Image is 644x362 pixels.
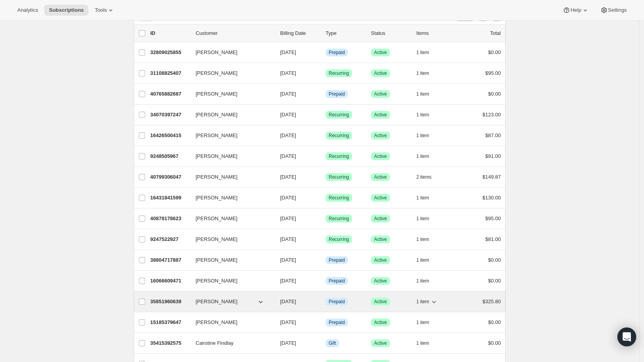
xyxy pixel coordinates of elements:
button: 1 item [416,192,438,203]
div: 16066609471[PERSON_NAME][DATE]InfoPrepaidSuccessActive1 item$0.00 [150,275,501,286]
p: 16066609471 [150,277,189,285]
p: 9248505967 [150,152,189,160]
span: Active [374,91,387,97]
button: [PERSON_NAME] [191,295,269,308]
span: Subscriptions [49,7,84,13]
span: Gift [329,340,336,346]
button: 1 item [416,109,438,120]
span: Recurring [329,70,349,76]
span: [DATE] [280,153,296,159]
span: $95.00 [485,70,501,76]
button: 1 item [416,317,438,328]
span: Analytics [17,7,38,13]
button: 1 item [416,275,438,286]
p: 9247522927 [150,235,189,243]
p: ID [150,29,189,37]
span: Active [374,278,387,284]
span: Recurring [329,195,349,201]
span: $123.00 [482,112,501,118]
p: 35415392575 [150,339,189,347]
span: Prepaid [329,299,345,305]
span: $95.00 [485,215,501,221]
span: Active [374,319,387,326]
span: [PERSON_NAME] [196,298,237,306]
span: $0.00 [488,91,501,97]
span: [DATE] [280,215,296,221]
button: 1 item [416,213,438,224]
span: $0.00 [488,49,501,55]
button: [PERSON_NAME] [191,129,269,142]
span: $0.00 [488,340,501,346]
button: [PERSON_NAME] [191,212,269,225]
button: [PERSON_NAME] [191,316,269,329]
button: 1 item [416,151,438,162]
span: Recurring [329,153,349,159]
div: 32809025855[PERSON_NAME][DATE]InfoPrepaidSuccessActive1 item$0.00 [150,47,501,58]
span: [PERSON_NAME] [196,69,237,77]
span: $325.80 [482,299,501,304]
span: [PERSON_NAME] [196,152,237,160]
div: 34070397247[PERSON_NAME][DATE]SuccessRecurringSuccessActive1 item$123.00 [150,109,501,120]
p: 16431841599 [150,194,189,202]
button: Cairstine Findlay [191,337,269,349]
span: Active [374,215,387,222]
span: [PERSON_NAME] [196,235,237,243]
button: [PERSON_NAME] [191,67,269,80]
span: Active [374,257,387,263]
div: 40765882687[PERSON_NAME][DATE]InfoPrepaidSuccessActive1 item$0.00 [150,89,501,100]
p: 38804717887 [150,256,189,264]
button: 1 item [416,296,438,307]
span: Recurring [329,112,349,118]
span: [PERSON_NAME] [196,194,237,202]
span: [PERSON_NAME] [196,132,237,139]
span: Active [374,195,387,201]
p: 15185379647 [150,319,189,326]
button: [PERSON_NAME] [191,150,269,163]
span: [DATE] [280,112,296,118]
button: 1 item [416,255,438,266]
span: 1 item [416,215,429,222]
span: Prepaid [329,49,345,56]
button: Analytics [13,5,43,16]
span: 1 item [416,319,429,326]
button: 1 item [416,338,438,349]
div: 35851960639[PERSON_NAME][DATE]InfoPrepaidSuccessActive1 item$325.80 [150,296,501,307]
button: 1 item [416,68,438,79]
button: [PERSON_NAME] [191,88,269,100]
div: 15185379647[PERSON_NAME][DATE]InfoPrepaidSuccessActive1 item$0.00 [150,317,501,328]
span: Active [374,340,387,346]
p: 40765882687 [150,90,189,98]
span: Help [570,7,581,13]
span: $0.00 [488,278,501,284]
span: [DATE] [280,278,296,284]
button: Settings [595,5,631,16]
button: [PERSON_NAME] [191,254,269,266]
button: Tools [90,5,119,16]
div: 40799306047[PERSON_NAME][DATE]SuccessRecurringSuccessActive2 items$149.87 [150,172,501,183]
span: $149.87 [482,174,501,180]
span: [PERSON_NAME] [196,111,237,119]
button: 1 item [416,234,438,245]
span: Active [374,132,387,139]
span: $0.00 [488,257,501,263]
p: Customer [196,29,274,37]
span: [DATE] [280,132,296,138]
span: Active [374,112,387,118]
span: $91.00 [485,153,501,159]
p: 32809025855 [150,49,189,56]
span: Prepaid [329,91,345,97]
span: [DATE] [280,236,296,242]
p: Total [490,29,501,37]
span: [DATE] [280,49,296,55]
div: 16426500415[PERSON_NAME][DATE]SuccessRecurringSuccessActive1 item$87.00 [150,130,501,141]
span: 1 item [416,153,429,159]
span: 1 item [416,195,429,201]
button: 1 item [416,47,438,58]
span: Recurring [329,174,349,180]
button: 1 item [416,89,438,100]
span: 2 items [416,174,432,180]
span: [PERSON_NAME] [196,319,237,326]
span: [DATE] [280,257,296,263]
span: 1 item [416,49,429,56]
span: Active [374,236,387,243]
